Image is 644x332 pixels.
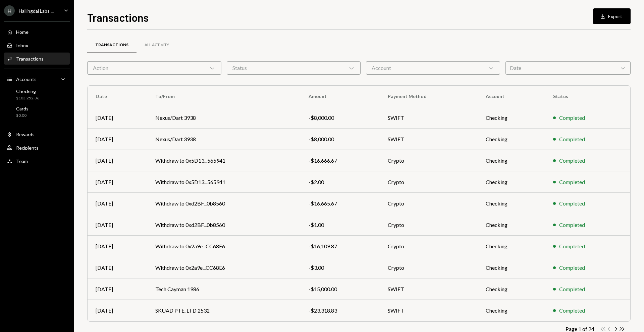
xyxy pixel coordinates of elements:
[96,221,139,229] div: [DATE]
[87,36,137,54] a: Transactions
[309,285,372,293] div: -$15,000.00
[96,242,139,250] div: [DATE]
[478,86,545,107] th: Account
[478,129,545,150] td: Checking
[147,257,301,278] td: Withdraw to 0x2a9e...CC68E6
[96,307,139,315] div: [DATE]
[96,199,139,207] div: [DATE]
[301,86,380,107] th: Amount
[4,53,70,65] a: Transactions
[16,113,29,118] div: $0.00
[559,199,585,207] div: Completed
[309,157,372,165] div: -$16,666.67
[380,300,478,321] td: SWIFT
[96,285,139,293] div: [DATE]
[478,257,545,278] td: Checking
[380,171,478,193] td: Crypto
[4,73,70,85] a: Accounts
[4,128,70,140] a: Rewards
[16,43,28,48] div: Inbox
[559,285,585,293] div: Completed
[16,145,39,151] div: Recipients
[559,178,585,186] div: Completed
[559,221,585,229] div: Completed
[559,264,585,272] div: Completed
[16,56,44,62] div: Transactions
[16,88,39,94] div: Checking
[478,236,545,257] td: Checking
[147,129,301,150] td: Nexus/Dart 3938
[366,61,500,75] div: Account
[147,150,301,171] td: Withdraw to 0x5D13...565941
[545,86,630,107] th: Status
[380,257,478,278] td: Crypto
[147,107,301,129] td: Nexus/Dart 3938
[478,107,545,129] td: Checking
[380,236,478,257] td: Crypto
[19,8,54,14] div: Hallingdal Labs ...
[16,132,35,137] div: Rewards
[505,61,631,75] div: Date
[4,104,70,120] a: Cards$0.00
[147,278,301,300] td: Tech Cayman 1986
[16,76,37,82] div: Accounts
[559,242,585,250] div: Completed
[559,135,585,143] div: Completed
[559,307,585,315] div: Completed
[96,114,139,122] div: [DATE]
[559,157,585,165] div: Completed
[96,178,139,186] div: [DATE]
[309,221,372,229] div: -$1.00
[309,178,372,186] div: -$2.00
[147,214,301,236] td: Withdraw to 0xd2BF...0b8560
[4,26,70,38] a: Home
[95,42,128,48] div: Transactions
[88,86,147,107] th: Date
[87,11,149,24] h1: Transactions
[16,95,39,101] div: $103,252.36
[87,61,221,75] div: Action
[380,214,478,236] td: Crypto
[145,42,169,48] div: All Activity
[478,214,545,236] td: Checking
[4,86,70,102] a: Checking$103,252.36
[309,242,372,250] div: -$16,109.87
[380,129,478,150] td: SWIFT
[380,150,478,171] td: Crypto
[380,193,478,214] td: Crypto
[309,114,372,122] div: -$8,000.00
[559,114,585,122] div: Completed
[16,158,28,164] div: Team
[309,264,372,272] div: -$3.00
[4,5,15,16] div: H
[4,39,70,51] a: Inbox
[16,106,29,111] div: Cards
[147,171,301,193] td: Withdraw to 0x5D13...565941
[147,193,301,214] td: Withdraw to 0xd2BF...0b8560
[16,29,29,35] div: Home
[566,326,594,332] div: Page 1 of 24
[227,61,361,75] div: Status
[478,150,545,171] td: Checking
[309,135,372,143] div: -$8,000.00
[137,36,177,54] a: All Activity
[380,107,478,129] td: SWIFT
[309,307,372,315] div: -$23,318.83
[309,199,372,207] div: -$16,665.67
[147,300,301,321] td: SKUAD PTE. LTD 2532
[4,142,70,154] a: Recipients
[147,86,301,107] th: To/From
[96,157,139,165] div: [DATE]
[147,236,301,257] td: Withdraw to 0x2a9e...CC68E6
[96,135,139,143] div: [DATE]
[478,300,545,321] td: Checking
[593,8,631,24] button: Export
[96,264,139,272] div: [DATE]
[380,86,478,107] th: Payment Method
[478,193,545,214] td: Checking
[380,278,478,300] td: SWIFT
[478,171,545,193] td: Checking
[4,155,70,167] a: Team
[478,278,545,300] td: Checking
